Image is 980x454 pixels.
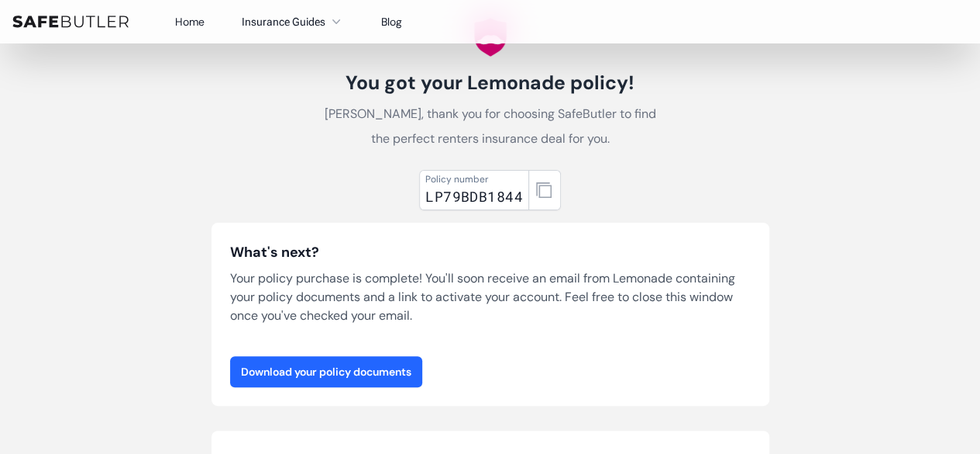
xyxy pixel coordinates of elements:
[425,173,523,185] div: Policy number
[317,71,664,95] h1: You got your Lemonade policy!
[242,12,344,31] button: Insurance Guides
[381,15,402,29] a: Blog
[12,16,129,28] img: SafeButler Text Logo
[425,185,523,207] div: LP79BDB1844
[175,15,205,29] a: Home
[230,269,751,325] p: Your policy purchase is complete! You'll soon receive an email from Lemonade containing your poli...
[317,102,664,151] p: [PERSON_NAME], thank you for choosing SafeButler to find the perfect renters insurance deal for you.
[230,356,422,387] a: Download your policy documents
[230,241,751,263] h3: What's next?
